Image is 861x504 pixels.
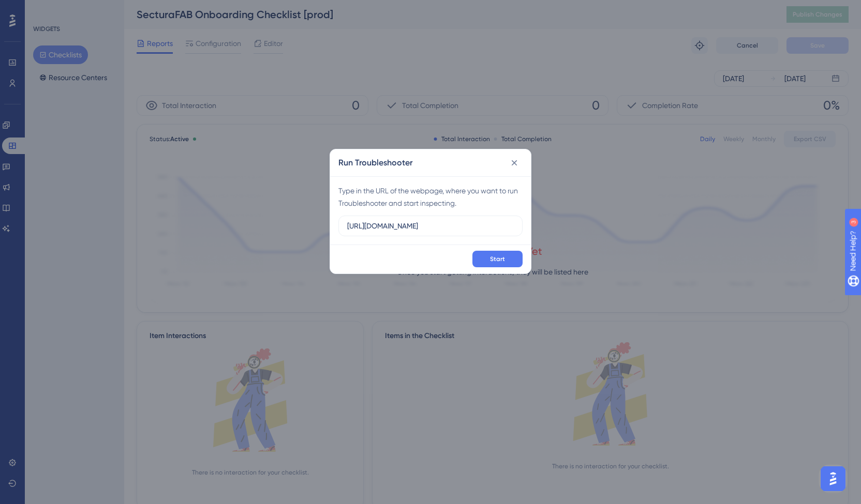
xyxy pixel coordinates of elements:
span: Need Help? [24,3,65,15]
h2: Run Troubleshooter [338,157,412,169]
span: Start [490,255,505,263]
input: URL [347,220,514,232]
div: 3 [72,5,75,13]
iframe: UserGuiding AI Assistant Launcher [818,463,849,494]
div: Type in the URL of the webpage, where you want to run Troubleshooter and start inspecting. [338,185,523,209]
